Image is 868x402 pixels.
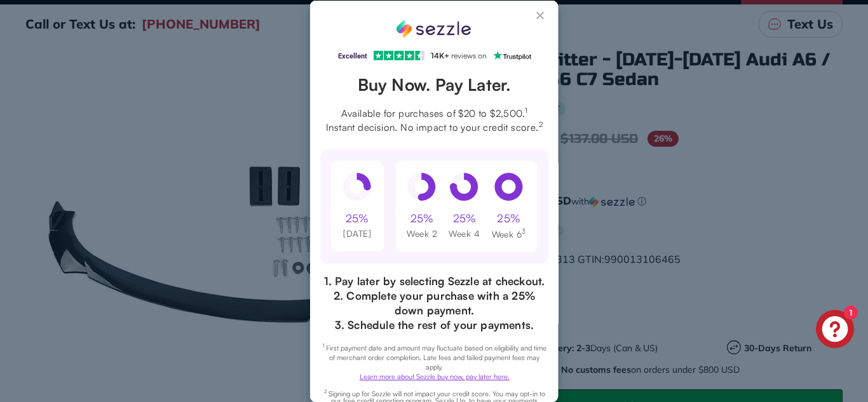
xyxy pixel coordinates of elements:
[533,10,548,25] button: Close Sezzle Modal
[322,342,325,348] sup: 1
[449,172,478,204] div: pie at 75%
[323,387,328,394] sup: 2
[525,105,527,114] sup: 1
[342,172,372,204] div: pie at 25%
[407,172,437,204] div: pie at 50%
[538,119,542,128] sup: 2
[410,210,433,225] div: 25%
[337,50,531,60] a: Excellent 14K+ reviews on
[407,227,437,240] div: Week 2
[451,48,486,63] div: reviews on
[320,317,548,332] p: 3. Schedule the rest of your payments.
[337,48,367,63] div: Excellent
[359,372,509,380] a: Learn more about Sezzle buy now, pay later here.
[345,210,369,225] div: 25%
[343,227,371,240] div: [DATE]
[320,119,548,133] span: Instant decision. No impact to your credit score.
[322,343,546,371] span: First payment date and amount may fluctuate based on eligibility and time of merchant order compl...
[452,210,476,225] div: 25%
[320,73,548,95] header: Buy Now. Pay Later.
[320,288,548,317] p: 2. Complete your purchase with a 25% down payment.
[497,210,520,225] div: 25%
[812,310,858,351] inbox-online-store-chat: Shopify online store chat
[430,48,449,63] div: 14K+
[449,227,480,240] div: Week 4
[522,227,526,235] sup: 3
[491,227,526,240] div: Week 6
[320,105,548,119] span: Available for purchases of $20 to $2,500.
[396,19,472,37] div: Sezzle
[494,172,523,204] div: pie at 100%
[320,273,548,288] p: 1. Pay later by selecting Sezzle at checkout.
